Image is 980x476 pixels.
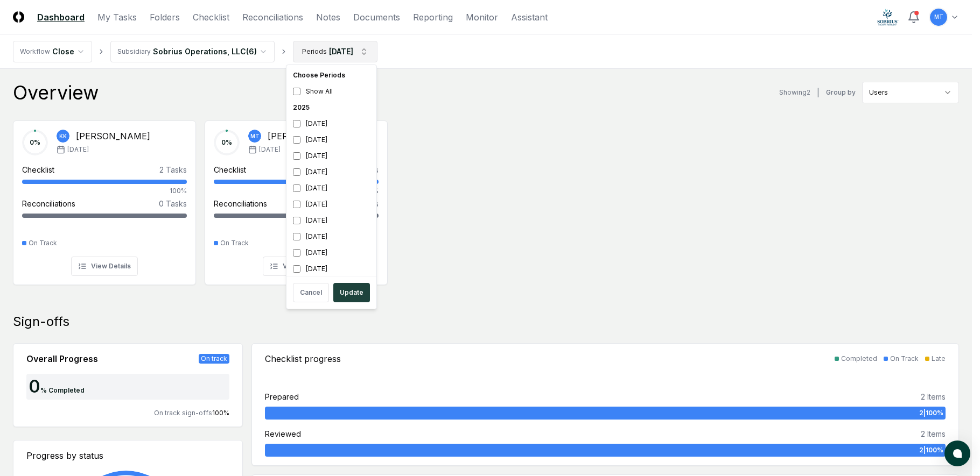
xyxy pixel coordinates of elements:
div: [DATE] [289,229,374,245]
div: [DATE] [289,261,374,277]
div: [DATE] [289,116,374,132]
div: [DATE] [289,180,374,196]
div: 2025 [289,100,374,116]
div: [DATE] [289,212,374,229]
div: [DATE] [289,132,374,148]
div: [DATE] [289,164,374,180]
div: [DATE] [289,196,374,212]
button: Cancel [293,283,329,302]
div: [DATE] [289,245,374,261]
div: Show All [289,83,374,100]
div: Choose Periods [289,67,374,83]
button: Update [333,283,370,302]
div: [DATE] [289,148,374,164]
